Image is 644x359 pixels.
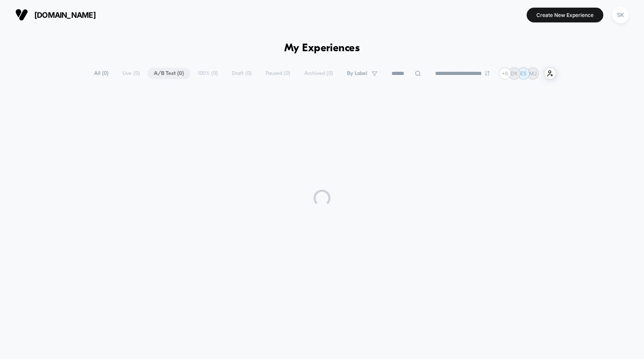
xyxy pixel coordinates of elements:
[15,8,28,21] img: Visually logo
[284,42,360,55] h1: My Experiences
[520,70,527,77] p: ES
[34,11,96,19] span: [DOMAIN_NAME]
[610,6,631,24] button: SK
[347,70,367,77] span: By Label
[527,8,603,22] button: Create New Experience
[485,71,490,76] img: end
[499,67,511,80] div: + 6
[612,7,629,23] div: SK
[13,8,98,22] button: [DOMAIN_NAME]
[511,70,518,77] p: DK
[529,70,537,77] p: MJ
[88,68,115,79] span: All ( 0 )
